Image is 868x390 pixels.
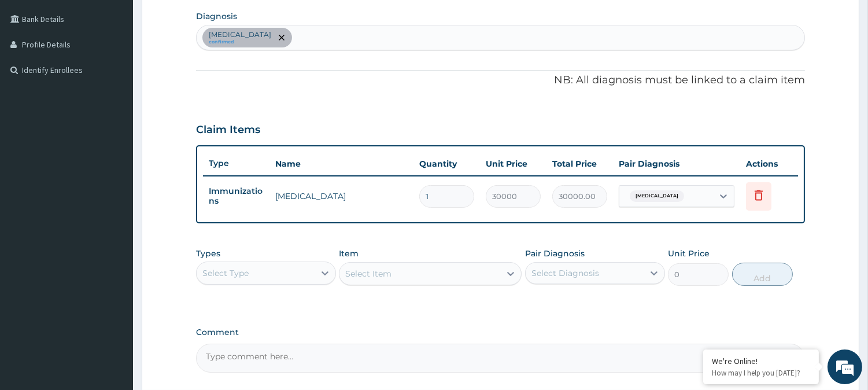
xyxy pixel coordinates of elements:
p: How may I help you today? [712,368,810,378]
img: d_794563401_company_1708531726252_794563401 [21,58,47,87]
div: Select Type [202,267,249,279]
td: [MEDICAL_DATA] [269,185,413,208]
label: Unit Price [668,248,710,259]
button: Add [732,263,793,286]
th: Pair Diagnosis [613,152,740,175]
p: [MEDICAL_DATA] [209,30,271,39]
div: Select Diagnosis [531,267,599,279]
label: Pair Diagnosis [525,248,585,259]
label: Comment [196,328,805,337]
th: Actions [740,152,798,175]
label: Diagnosis [196,10,237,22]
span: [MEDICAL_DATA] [630,190,684,202]
div: Minimize live chat window [190,6,217,34]
textarea: Type your message and hit 'Enter' [6,264,220,304]
th: Total Price [546,152,613,175]
th: Unit Price [480,152,546,175]
small: confirmed [209,39,271,45]
th: Type [203,153,269,174]
label: Types [196,249,220,259]
p: NB: All diagnosis must be linked to a claim item [196,73,805,88]
div: Chat with us now [60,65,194,80]
label: Item [339,248,359,259]
div: We're Online! [712,356,810,366]
th: Quantity [413,152,480,175]
h3: Claim Items [196,124,260,137]
th: Name [269,152,413,175]
span: We're online! [67,120,160,237]
span: remove selection option [276,32,287,43]
td: Immunizations [203,181,269,212]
